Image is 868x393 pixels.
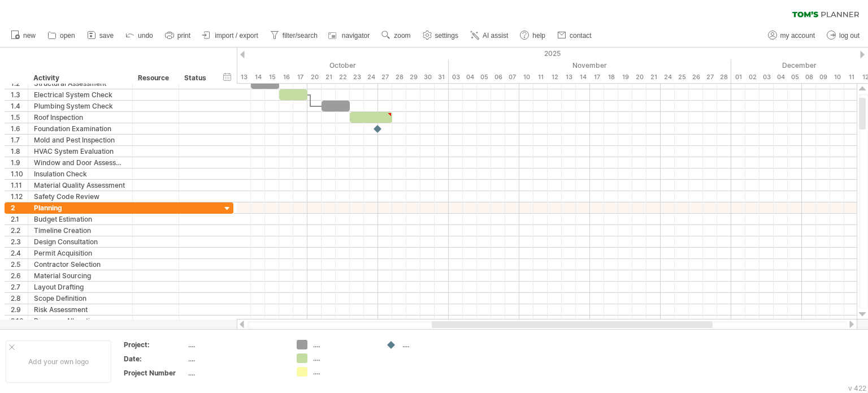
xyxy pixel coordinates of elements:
div: 2.8 [11,293,28,304]
span: log out [839,32,860,40]
span: navigator [342,32,370,40]
div: Thursday, 23 October 2025 [350,71,364,83]
a: navigator [327,28,373,43]
div: Wednesday, 22 October 2025 [336,71,350,83]
div: Friday, 21 November 2025 [646,71,661,83]
div: Tuesday, 9 December 2025 [816,71,830,83]
div: 2.6 [11,270,28,281]
div: Resource Allocation [34,316,127,326]
div: Thursday, 4 December 2025 [774,71,788,83]
div: Friday, 24 October 2025 [364,71,378,83]
div: Status [184,72,209,84]
div: Material Sourcing [34,270,127,281]
a: filter/search [267,28,321,43]
span: AI assist [483,32,508,40]
div: 2.1 [11,214,28,224]
div: Material Quality Assessment [34,180,127,191]
div: Tuesday, 11 November 2025 [533,71,548,83]
div: Friday, 17 October 2025 [293,71,307,83]
div: Design Consultation [34,236,127,247]
div: Monday, 27 October 2025 [378,71,392,83]
span: settings [435,32,458,40]
div: Monday, 24 November 2025 [661,71,675,83]
a: AI assist [467,28,511,43]
div: Project: [124,340,186,349]
div: Thursday, 6 November 2025 [491,71,505,83]
div: .... [313,353,375,363]
div: Tuesday, 25 November 2025 [675,71,689,83]
div: Project Number [124,368,186,378]
div: 2 [11,202,28,213]
div: v 422 [848,384,866,392]
div: Wednesday, 26 November 2025 [689,71,703,83]
div: Tuesday, 28 October 2025 [392,71,406,83]
div: 1.11 [11,180,28,191]
div: October 2025 [124,59,449,71]
a: zoom [379,28,414,43]
div: Wednesday, 12 November 2025 [548,71,562,83]
div: Plumbing System Check [34,101,127,111]
div: .... [313,367,375,377]
span: zoom [394,32,410,40]
div: Monday, 1 December 2025 [731,71,745,83]
div: Layout Drafting [34,282,127,292]
div: Thursday, 11 December 2025 [844,71,858,83]
div: 1.7 [11,135,28,145]
div: Monday, 20 October 2025 [307,71,322,83]
div: 2.9 [11,304,28,315]
span: undo [138,32,153,40]
div: HVAC System Evaluation [34,146,127,157]
a: log out [824,28,863,43]
div: .... [188,354,283,364]
a: help [517,28,549,43]
div: Resource [138,72,172,84]
div: Friday, 5 December 2025 [788,71,802,83]
div: Scope Definition [34,293,127,304]
div: Window and Door Assessment [34,157,127,168]
div: 1.10 [11,169,28,179]
div: Tuesday, 18 November 2025 [604,71,618,83]
div: Safety Code Review [34,191,127,202]
div: 1.12 [11,191,28,202]
span: filter/search [283,32,318,40]
span: import / export [215,32,258,40]
div: 2.2 [11,225,28,236]
div: Monday, 3 November 2025 [449,71,463,83]
div: Monday, 10 November 2025 [519,71,533,83]
span: new [23,32,36,40]
div: Tuesday, 2 December 2025 [745,71,759,83]
div: Wednesday, 29 October 2025 [406,71,420,83]
div: Thursday, 16 October 2025 [279,71,293,83]
div: Insulation Check [34,169,127,179]
a: print [162,28,194,43]
div: Date: [124,354,186,364]
span: save [99,32,114,40]
div: Mold and Pest Inspection [34,135,127,145]
div: 1.4 [11,101,28,111]
div: .... [188,340,283,349]
div: 2.10 [11,316,28,326]
div: Friday, 7 November 2025 [505,71,519,83]
div: Thursday, 13 November 2025 [562,71,576,83]
a: settings [420,28,462,43]
div: Risk Assessment [34,304,127,315]
div: 1.5 [11,112,28,123]
a: my account [765,28,818,43]
div: Contractor Selection [34,259,127,270]
div: Permit Acquisition [34,248,127,258]
a: new [8,28,39,43]
div: Wednesday, 19 November 2025 [618,71,632,83]
div: Timeline Creation [34,225,127,236]
span: contact [570,32,592,40]
span: my account [780,32,815,40]
div: Wednesday, 3 December 2025 [759,71,774,83]
div: Roof Inspection [34,112,127,123]
a: save [84,28,117,43]
div: Planning [34,202,127,213]
div: Tuesday, 14 October 2025 [251,71,265,83]
div: 2.3 [11,236,28,247]
a: contact [554,28,595,43]
div: Thursday, 20 November 2025 [632,71,646,83]
div: 2.7 [11,282,28,292]
div: Foundation Examination [34,123,127,134]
